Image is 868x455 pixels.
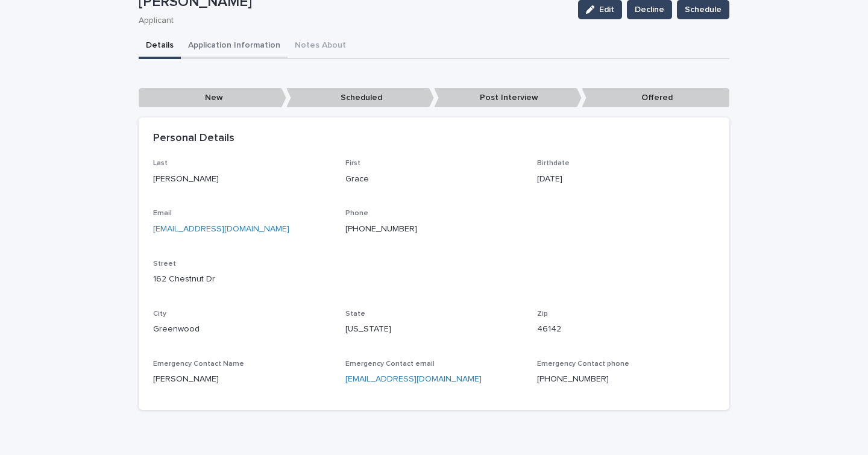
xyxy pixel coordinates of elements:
[537,323,715,336] p: 46142
[153,260,176,268] span: Street
[345,160,360,167] span: First
[537,160,570,167] span: Birthdate
[153,210,172,217] span: Email
[153,373,331,386] p: [PERSON_NAME]
[153,273,715,286] p: 162 Chestnut Dr
[537,360,629,368] span: Emergency Contact phone
[286,88,434,108] p: Scheduled
[599,5,614,14] span: Edit
[345,210,368,217] span: Phone
[582,88,729,108] p: Offered
[537,375,609,383] a: [PHONE_NUMBER]
[153,323,331,336] p: Greenwood
[345,375,482,383] a: [EMAIL_ADDRESS][DOMAIN_NAME]
[153,360,244,368] span: Emergency Contact Name
[153,310,166,318] span: City
[345,360,435,368] span: Emergency Contact email
[345,225,417,233] a: [PHONE_NUMBER]
[139,16,564,26] p: Applicant
[153,160,168,167] span: Last
[434,88,582,108] p: Post Interview
[345,173,523,186] p: Grace
[153,173,331,186] p: [PERSON_NAME]
[139,34,181,59] button: Details
[181,34,288,59] button: Application Information
[345,310,365,318] span: State
[288,34,353,59] button: Notes About
[153,225,289,233] a: [EMAIL_ADDRESS][DOMAIN_NAME]
[345,323,523,336] p: [US_STATE]
[153,132,234,145] h2: Personal Details
[635,4,664,16] span: Decline
[139,88,286,108] p: New
[685,4,722,16] span: Schedule
[537,173,715,186] p: [DATE]
[537,310,548,318] span: Zip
